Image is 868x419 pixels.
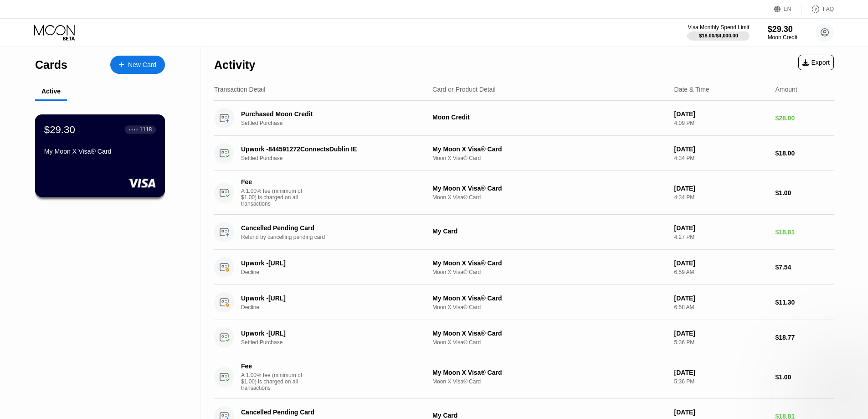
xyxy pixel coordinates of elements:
div: 4:34 PM [674,155,768,161]
div: [DATE] [674,259,768,267]
div: Settled Purchase [241,339,431,346]
div: Card or Product Detail [432,86,496,93]
div: $18.00 [775,150,834,157]
div: $29.30 [44,124,75,135]
div: Settled Purchase [241,155,431,161]
div: Purchased Moon CreditSettled PurchaseMoon Credit[DATE]4:09 PM$28.00 [214,101,834,136]
div: Export [798,55,834,70]
div: Moon X Visa® Card [432,378,667,385]
div: Decline [241,269,431,275]
div: Moon Credit [768,34,797,41]
div: New Card [110,56,165,74]
div: Moon X Visa® Card [432,304,667,310]
div: Date & Time [674,86,709,93]
div: Active [41,88,61,95]
div: My Moon X Visa® Card [432,185,667,192]
div: 1118 [139,126,152,133]
div: My Card [432,412,667,419]
div: Decline [241,304,431,310]
div: Visa Monthly Spend Limit$18.00/$4,000.00 [688,24,749,41]
div: Upwork -844591272ConnectsDublin IE [241,145,418,153]
div: [DATE] [674,409,768,416]
div: A 1.00% fee (minimum of $1.00) is charged on all transactions [241,372,309,391]
div: [DATE] [674,224,768,232]
div: 5:36 PM [674,339,768,346]
div: My Moon X Visa® Card [432,330,667,337]
div: My Moon X Visa® Card [432,369,667,376]
div: Amount [775,86,797,93]
div: A 1.00% fee (minimum of $1.00) is charged on all transactions [241,188,309,207]
div: $18.00 / $4,000.00 [699,33,738,38]
div: 4:09 PM [674,120,768,126]
div: 6:58 AM [674,304,768,310]
div: Visa Monthly Spend Limit [688,24,749,31]
div: [DATE] [674,145,768,153]
div: Upwork -[URL]DeclineMy Moon X Visa® CardMoon X Visa® Card[DATE]6:58 AM$11.30 [214,285,834,320]
div: ● ● ● ● [129,128,138,131]
div: [DATE] [674,369,768,376]
div: Moon X Visa® Card [432,155,667,161]
div: 5:36 PM [674,378,768,385]
div: $11.30 [775,299,834,306]
div: My Moon X Visa® Card [44,148,156,155]
div: Upwork -844591272ConnectsDublin IESettled PurchaseMy Moon X Visa® CardMoon X Visa® Card[DATE]4:34... [214,136,834,171]
div: My Moon X Visa® Card [432,145,667,153]
div: My Moon X Visa® Card [432,259,667,267]
div: [DATE] [674,330,768,337]
div: FAQ [823,6,834,12]
div: Export [802,59,830,66]
div: Upwork -[URL]Settled PurchaseMy Moon X Visa® CardMoon X Visa® Card[DATE]5:36 PM$18.77 [214,320,834,355]
div: $7.54 [775,264,834,271]
div: FeeA 1.00% fee (minimum of $1.00) is charged on all transactionsMy Moon X Visa® CardMoon X Visa® ... [214,355,834,399]
div: Fee [241,178,305,186]
div: Cancelled Pending Card [241,409,418,416]
div: $1.00 [775,373,834,381]
div: Fee [241,362,305,370]
div: Cancelled Pending Card [241,224,418,232]
div: Moon Credit [432,114,667,121]
div: 6:59 AM [674,269,768,275]
div: Moon X Visa® Card [432,194,667,201]
div: $28.00 [775,114,834,122]
div: Cards [35,58,67,72]
div: [DATE] [674,110,768,118]
div: $18.81 [775,228,834,236]
div: FAQ [802,5,834,14]
div: My Moon X Visa® Card [432,295,667,302]
div: Activity [214,58,255,72]
div: $1.00 [775,189,834,197]
div: New Card [128,61,156,69]
div: Moon X Visa® Card [432,339,667,346]
div: Upwork -[URL] [241,295,418,302]
div: Cancelled Pending CardRefund by cancelling pending cardMy Card[DATE]4:27 PM$18.81 [214,215,834,250]
div: Settled Purchase [241,120,431,126]
div: 4:34 PM [674,194,768,201]
div: Transaction Detail [214,86,265,93]
div: $29.30 [768,25,797,34]
div: EN [774,5,802,14]
div: EN [784,6,791,12]
div: [DATE] [674,185,768,192]
div: 4:27 PM [674,234,768,240]
div: Upwork -[URL] [241,330,418,337]
iframe: Button to launch messaging window [832,383,861,412]
div: FeeA 1.00% fee (minimum of $1.00) is charged on all transactionsMy Moon X Visa® CardMoon X Visa® ... [214,171,834,215]
div: $29.30Moon Credit [768,25,797,41]
div: Refund by cancelling pending card [241,234,431,240]
div: $18.77 [775,334,834,341]
div: Upwork -[URL] [241,259,418,267]
div: Moon X Visa® Card [432,269,667,275]
div: [DATE] [674,295,768,302]
div: Upwork -[URL]DeclineMy Moon X Visa® CardMoon X Visa® Card[DATE]6:59 AM$7.54 [214,250,834,285]
div: $29.30● ● ● ●1118My Moon X Visa® Card [36,115,164,197]
div: My Card [432,228,667,235]
div: Purchased Moon Credit [241,110,418,118]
